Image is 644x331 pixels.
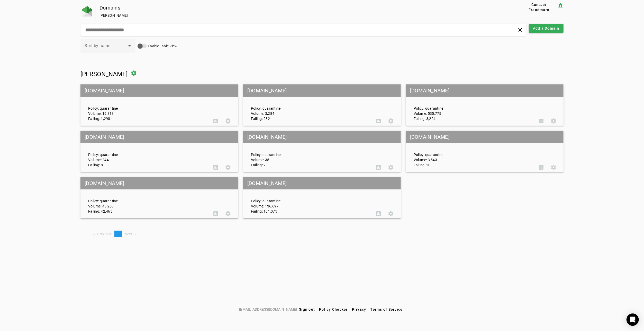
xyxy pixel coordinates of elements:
span: Sign out [299,307,315,311]
mat-icon: notification_important [557,3,564,9]
div: [PERSON_NAME] [99,13,504,18]
button: Settings [222,207,234,220]
div: Domains [99,5,504,10]
span: [PERSON_NAME] [80,71,128,78]
button: DMARC Report [210,207,222,220]
span: Add a Domain [533,26,559,31]
button: Policy Checker [317,305,350,314]
button: DMARC Report [372,115,385,127]
span: 1 [117,232,119,236]
button: Privacy [350,305,368,314]
span: Contact Fraudmarc [523,2,555,12]
mat-grid-tile-header: [DOMAIN_NAME] [406,84,564,97]
div: Policy: quarantine Volume: 136,697 Failing: 131,075 [247,182,372,214]
button: Terms of Service [368,305,405,314]
mat-grid-tile-header: [DOMAIN_NAME] [80,177,238,189]
button: DMARC Report [372,161,385,173]
button: DMARC Report [210,115,222,127]
button: DMARC Report [210,161,222,173]
button: Settings [385,161,397,173]
span: [EMAIL_ADDRESS][DOMAIN_NAME] [239,307,297,312]
div: Policy: quarantine Volume: 45,260 Failing: 42,465 [84,182,210,214]
span: Privacy [352,307,366,311]
div: Policy: quarantine Volume: 19,813 Failing: 1,298 [84,89,210,121]
button: Settings [385,115,397,127]
span: Policy Checker [319,307,348,311]
div: Policy: quarantine Volume: 3,543 Failing: 20 [410,135,535,168]
button: Sign out [297,305,317,314]
div: Policy: quarantine Volume: 35 Failing: 2 [247,135,372,168]
mat-grid-tile-header: [DOMAIN_NAME] [80,84,238,97]
span: Previous [97,232,112,236]
div: Policy: quarantine Volume: 3,284 Failing: 232 [247,89,372,121]
label: Enable Table View [147,43,177,49]
nav: Pagination [80,231,564,237]
span: Terms of Service [370,307,403,311]
mat-grid-tile-header: [DOMAIN_NAME] [406,131,564,143]
button: DMARC Report [372,207,385,220]
div: Open Intercom Messenger [627,313,639,326]
mat-grid-tile-header: [DOMAIN_NAME] [243,131,401,143]
mat-grid-tile-header: [DOMAIN_NAME] [243,177,401,189]
span: Next [125,232,132,236]
button: Settings [222,115,234,127]
button: DMARC Report [535,161,547,173]
button: Contact Fraudmarc [521,3,557,12]
app-page-header: Domains [80,3,564,21]
mat-grid-tile-header: [DOMAIN_NAME] [243,84,401,97]
mat-grid-tile-header: [DOMAIN_NAME] [80,131,238,143]
div: Policy: quarantine Volume: 535,775 Failing: 3,224 [410,89,535,121]
button: DMARC Report [535,115,547,127]
button: Settings [385,207,397,220]
button: Settings [547,161,560,173]
button: Settings [547,115,560,127]
button: Settings [222,161,234,173]
div: Policy: quarantine Volume: 244 Failing: 8 [84,135,210,168]
span: Sort by name [85,43,110,48]
img: Fraudmarc Logo [82,6,92,16]
button: Add a Domain [529,24,564,33]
